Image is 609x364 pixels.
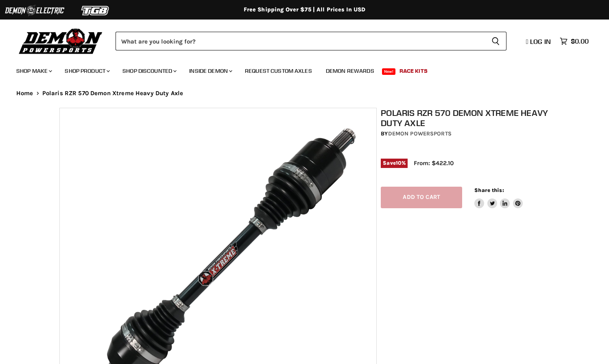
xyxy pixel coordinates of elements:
[485,32,506,50] button: Search
[59,63,115,79] a: Shop Product
[381,159,408,168] span: Save %
[4,3,65,18] img: Demon Electric Logo 2
[116,32,506,50] form: Product
[42,90,183,97] span: Polaris RZR 570 Demon Xtreme Heavy Duty Axle
[556,35,593,47] a: $0.00
[382,68,396,75] span: New!
[10,59,587,79] ul: Main menu
[381,129,554,138] div: by
[530,37,551,46] span: Log in
[414,159,454,167] span: From: $422.10
[10,63,57,79] a: Shop Make
[116,63,181,79] a: Shop Discounted
[474,187,523,208] aside: Share this:
[239,63,318,79] a: Request Custom Axles
[571,37,589,45] span: $0.00
[388,130,452,137] a: Demon Powersports
[16,26,105,55] img: Demon Powersports
[522,38,556,45] a: Log in
[65,3,126,18] img: TGB Logo 2
[381,108,554,128] h1: Polaris RZR 570 Demon Xtreme Heavy Duty Axle
[393,63,434,79] a: Race Kits
[320,63,380,79] a: Demon Rewards
[16,90,33,97] a: Home
[396,160,402,166] span: 10
[116,32,485,50] input: Search
[183,63,237,79] a: Inside Demon
[474,187,504,193] span: Share this:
